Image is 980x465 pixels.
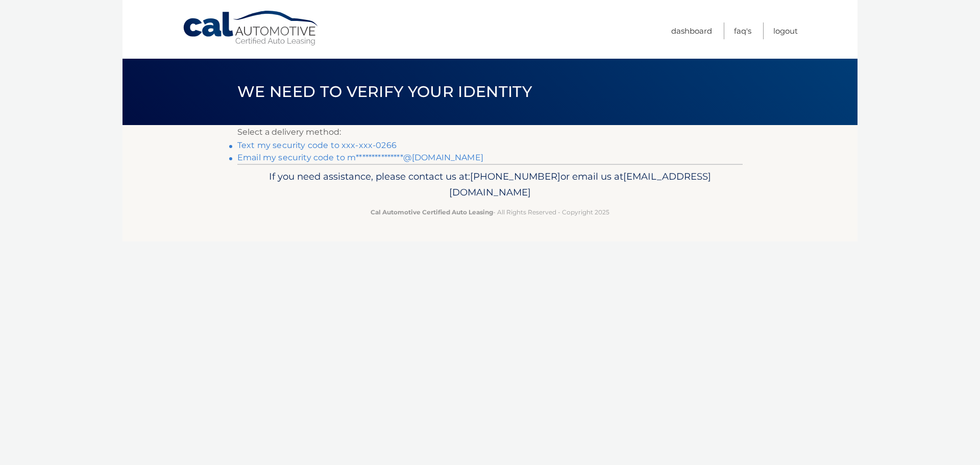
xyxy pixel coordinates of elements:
a: Dashboard [671,22,712,39]
a: Logout [773,22,798,39]
p: If you need assistance, please contact us at: or email us at [244,168,736,201]
a: Cal Automotive [182,10,320,46]
a: FAQ's [734,22,751,39]
strong: Cal Automotive Certified Auto Leasing [371,208,493,216]
p: Select a delivery method: [237,125,743,139]
a: Text my security code to xxx-xxx-0266 [237,140,397,150]
p: - All Rights Reserved - Copyright 2025 [244,207,736,217]
span: [PHONE_NUMBER] [470,170,560,182]
span: We need to verify your identity [237,82,532,101]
